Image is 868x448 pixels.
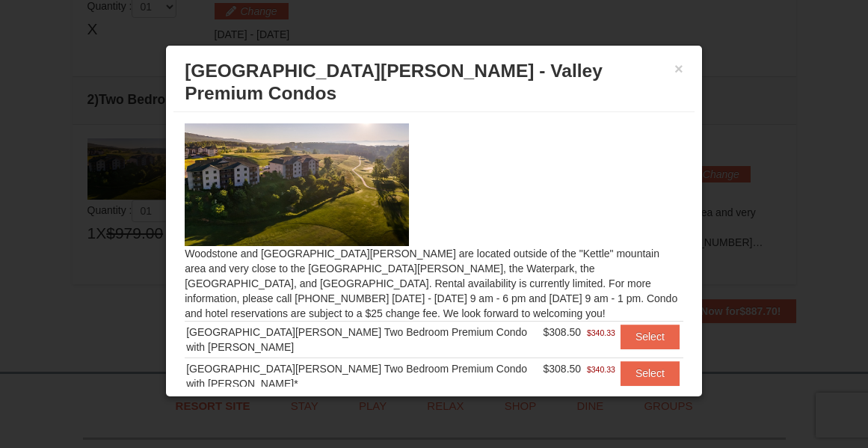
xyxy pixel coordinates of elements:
[544,326,582,338] span: $308.50
[185,123,409,246] img: 19219041-4-ec11c166.jpg
[544,363,582,375] span: $308.50
[186,361,540,391] div: [GEOGRAPHIC_DATA][PERSON_NAME] Two Bedroom Premium Condo with [PERSON_NAME]*
[587,362,615,377] span: $340.33
[621,325,680,349] button: Select
[185,61,603,103] span: [GEOGRAPHIC_DATA][PERSON_NAME] - Valley Premium Condos
[587,325,615,340] span: $340.33
[621,361,680,385] button: Select
[173,112,695,387] div: Woodstone and [GEOGRAPHIC_DATA][PERSON_NAME] are located outside of the "Kettle" mountain area an...
[674,61,683,76] button: ×
[186,325,540,355] div: [GEOGRAPHIC_DATA][PERSON_NAME] Two Bedroom Premium Condo with [PERSON_NAME]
